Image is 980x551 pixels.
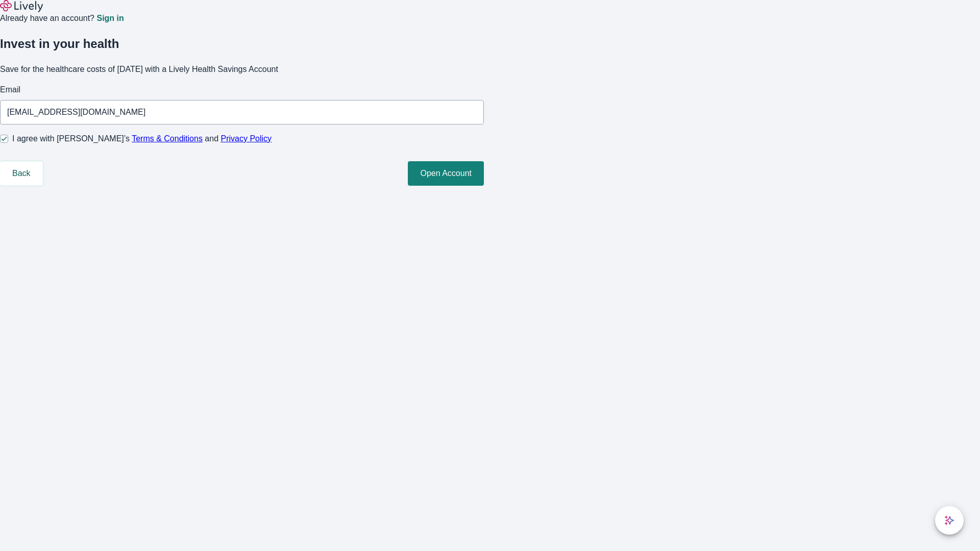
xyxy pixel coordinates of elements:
span: I agree with [PERSON_NAME]’s and [12,133,272,145]
a: Terms & Conditions [132,134,203,143]
svg: Lively AI Assistant [944,515,954,525]
button: Open Account [408,161,484,186]
a: Sign in [96,14,124,22]
a: Privacy Policy [221,134,272,143]
button: chat [935,506,964,535]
